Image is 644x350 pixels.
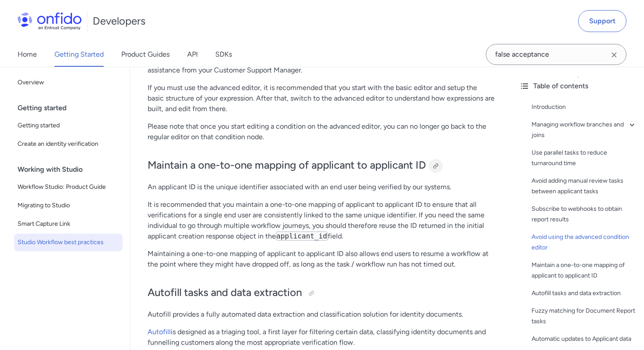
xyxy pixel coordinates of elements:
input: Onfido search input field [486,44,626,65]
a: Home [18,42,37,67]
a: Autofill [148,328,171,336]
a: Fuzzy matching for Document Report tasks [532,306,637,327]
a: Autofill tasks and data extraction [532,288,637,299]
a: Overview [14,74,123,91]
span: Create an identity verification [18,139,119,149]
div: Working with Studio [18,161,126,178]
h1: Developers [93,14,145,28]
a: Create an identity verification [14,135,123,153]
a: Product Guides [121,42,170,67]
a: Support [578,10,626,32]
a: API [187,42,198,67]
a: Avoid using the advanced condition editor [532,232,637,253]
a: Use parallel tasks to reduce turnaround time [532,148,637,169]
a: Workflow Studio: Product Guide [14,178,123,196]
h2: Maintain a one-to-one mapping of applicant to applicant ID [148,158,495,173]
p: An applicant ID is the unique identifier associated with an end user being verified by our systems. [148,182,495,192]
img: Onfido Logo [18,12,82,30]
span: Workflow Studio: Product Guide [18,182,119,192]
p: Please note that once you start editing a condition on the advanced editor, you can no longer go ... [148,121,495,142]
p: It is recommended that you maintain a one-to-one mapping of applicant to applicant ID to ensure t... [148,199,495,242]
p: Maintaining a one-to-one mapping of applicant to applicant ID also allows end users to resume a w... [148,249,495,270]
a: Introduction [532,102,637,112]
span: Overview [18,77,119,88]
div: Getting started [18,99,126,117]
a: SDKs [215,42,232,67]
a: Smart Capture Link [14,215,123,233]
p: Autofill provides a fully automated data extraction and classification solution for identity docu... [148,309,495,320]
a: Automatic updates to Applicant data [532,334,637,344]
a: Studio Workflow best practices [14,234,123,251]
a: Maintain a one-to-one mapping of applicant to applicant ID [532,260,637,281]
span: Getting started [18,120,119,131]
a: Avoid adding manual review tasks between applicant tasks [532,176,637,197]
code: applicant_id [276,231,328,241]
svg: Clear search field button [609,50,619,60]
div: Table of contents [519,81,637,91]
a: Managing workflow branches and joins [532,119,637,141]
span: Studio Workflow best practices [18,237,119,248]
span: Smart Capture Link [18,219,119,229]
a: Migrating to Studio [14,197,123,214]
a: Subscribe to webhooks to obtain report results [532,204,637,225]
a: Getting Started [54,42,104,67]
a: Getting started [14,117,123,134]
span: Migrating to Studio [18,200,119,211]
h2: Autofill tasks and data extraction [148,285,495,300]
p: If you must use the advanced editor, it is recommended that you start with the basic editor and s... [148,83,495,114]
p: is designed as a triaging tool, a first layer for filtering certain data, classifying identity do... [148,327,495,348]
